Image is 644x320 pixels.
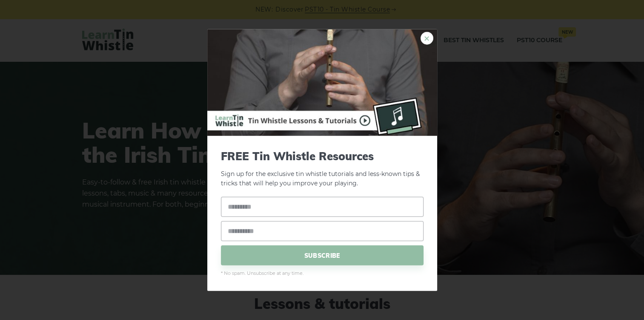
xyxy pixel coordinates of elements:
img: Tin Whistle Buying Guide Preview [207,29,437,135]
span: SUBSCRIBE [221,245,424,265]
span: * No spam. Unsubscribe at any time. [221,270,424,277]
p: Sign up for the exclusive tin whistle tutorials and less-known tips & tricks that will help you i... [221,149,424,188]
a: × [421,32,433,44]
span: FREE Tin Whistle Resources [221,149,424,162]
